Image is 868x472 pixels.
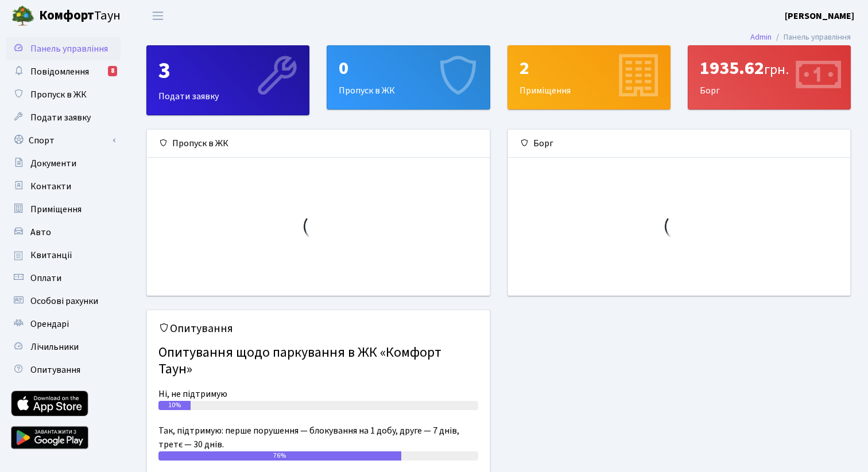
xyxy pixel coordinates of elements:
a: Спорт [6,129,121,152]
span: Документи [30,157,76,170]
img: logo.png [11,5,34,28]
a: Приміщення [6,198,121,221]
div: 2 [520,57,658,79]
div: 0 [339,57,478,79]
span: Подати заявку [30,111,91,124]
span: Особові рахунки [30,295,98,307]
a: Лічильники [6,336,121,358]
a: Авто [6,221,121,244]
a: Опитування [6,358,121,381]
h5: Опитування [158,322,478,336]
a: 3Подати заявку [146,45,309,115]
a: Орендарі [6,313,121,336]
a: [PERSON_NAME] [785,9,854,23]
li: Панель управління [772,31,851,44]
div: Приміщення [508,46,670,109]
span: Опитування [30,364,80,376]
b: [PERSON_NAME] [785,10,854,22]
a: Admin [750,31,772,43]
span: Повідомлення [30,65,89,78]
a: Контакти [6,175,121,198]
div: Борг [508,130,851,158]
div: Пропуск в ЖК [327,46,489,109]
span: Пропуск в ЖК [30,88,87,101]
a: Пропуск в ЖК [6,83,121,106]
div: Борг [688,46,850,109]
span: Авто [30,226,51,239]
div: 1935.62 [700,57,839,79]
a: Повідомлення8 [6,60,121,83]
button: Переключити навігацію [144,6,172,25]
span: грн. [764,60,789,80]
div: Так, підтримую: перше порушення — блокування на 1 добу, друге — 7 днів, третє — 30 днів. [158,424,478,451]
div: 3 [158,57,297,85]
a: Подати заявку [6,106,121,129]
nav: breadcrumb [733,25,868,49]
a: Квитанції [6,244,121,267]
div: Пропуск в ЖК [147,130,490,158]
div: 8 [108,66,117,76]
span: Оплати [30,272,61,284]
span: Лічильники [30,341,79,353]
div: Ні, не підтримую [158,387,478,401]
a: Особові рахунки [6,290,121,313]
h4: Опитування щодо паркування в ЖК «Комфорт Таун» [158,340,478,383]
span: Приміщення [30,203,82,216]
span: Квитанції [30,249,72,262]
div: Подати заявку [147,46,309,115]
a: Оплати [6,267,121,290]
span: Таун [39,6,121,26]
span: Контакти [30,180,71,193]
a: Документи [6,152,121,175]
b: Комфорт [39,6,94,25]
a: Панель управління [6,37,121,60]
div: 76% [158,451,401,461]
a: 0Пропуск в ЖК [327,45,490,110]
a: 2Приміщення [507,45,671,110]
span: Панель управління [30,42,108,55]
div: 10% [158,401,191,410]
span: Орендарі [30,318,69,330]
